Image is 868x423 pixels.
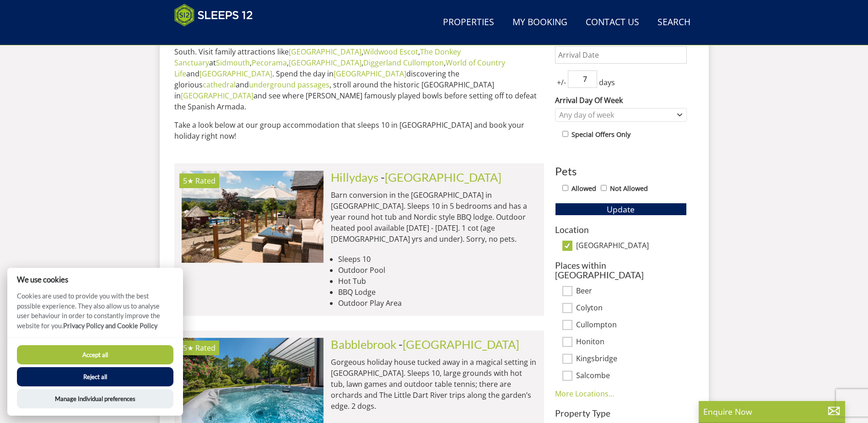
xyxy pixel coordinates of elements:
[249,80,329,90] a: underground passages
[654,12,694,33] a: Search
[555,260,687,280] h3: Places within [GEOGRAPHIC_DATA]
[195,343,216,353] span: Rated
[331,190,537,244] p: Barn conversion in the [GEOGRAPHIC_DATA] in [GEOGRAPHIC_DATA]. Sleeps 10 in 5 bedrooms and has a ...
[571,130,631,140] label: Special Offers Only
[576,354,687,364] label: Kingsbridge
[174,58,505,79] a: World of Country Life
[216,58,250,68] a: Sidmouth
[557,110,675,120] div: Any day of week
[174,47,461,68] a: The Donkey Sanctuary
[576,337,687,347] label: Honiton
[338,287,537,298] li: BBQ Lodge
[399,337,519,351] span: -
[182,171,323,262] img: hillydays-holiday-home-devon-sleeps-8.original.jpg
[7,291,183,337] p: Cookies are used to provide you with the best possible experience. They also allow us to analyse ...
[183,176,194,186] span: Hillydays has a 5 star rating under the Quality in Tourism Scheme
[555,165,687,177] h3: Pets
[555,389,614,399] a: More Locations...
[555,46,687,64] input: Arrival Date
[703,406,841,418] p: Enquire Now
[555,408,687,418] h3: Property Type
[338,298,537,309] li: Outdoor Play Area
[610,184,648,194] label: Not Allowed
[597,77,617,88] span: days
[289,47,361,57] a: [GEOGRAPHIC_DATA]
[338,265,537,276] li: Outdoor Pool
[170,32,266,40] iframe: Customer reviews powered by Trustpilot
[363,58,444,68] a: Diggerland Cullompton
[555,108,687,122] div: Combobox
[571,184,596,194] label: Allowed
[182,171,323,262] a: 5★ Rated
[195,176,216,186] span: Rated
[174,13,544,112] p: We totally get why you want to find a large holiday cottage that sleeps 10 in ; it's wonderful pa...
[199,69,272,79] a: [GEOGRAPHIC_DATA]
[439,12,498,33] a: Properties
[334,69,406,79] a: [GEOGRAPHIC_DATA]
[576,241,687,251] label: [GEOGRAPHIC_DATA]
[183,343,194,353] span: Babblebrook has a 5 star rating under the Quality in Tourism Scheme
[555,77,568,88] span: +/-
[289,58,361,68] a: [GEOGRAPHIC_DATA]
[582,12,643,33] a: Contact Us
[331,337,396,351] a: Babblebrook
[607,204,635,215] span: Update
[576,287,687,297] label: Beer
[385,170,501,184] a: [GEOGRAPHIC_DATA]
[17,345,173,364] button: Accept all
[403,337,519,351] a: [GEOGRAPHIC_DATA]
[174,119,544,141] p: Take a look below at our group accommodation that sleeps 10 in [GEOGRAPHIC_DATA] and book your ho...
[7,275,183,284] h2: We use cookies
[576,320,687,331] label: Cullompton
[555,95,687,106] label: Arrival Day Of Week
[174,4,253,27] img: Sleeps 12
[363,47,418,57] a: Wildwood Escot
[509,12,571,33] a: My Booking
[338,276,537,287] li: Hot Tub
[17,389,173,408] button: Manage Individual preferences
[555,203,687,216] button: Update
[331,170,378,184] a: Hillydays
[555,225,687,234] h3: Location
[63,322,157,330] a: Privacy Policy and Cookie Policy
[181,91,253,101] a: [GEOGRAPHIC_DATA]
[338,254,537,265] li: Sleeps 10
[252,58,287,68] a: Pecorama
[381,170,501,184] span: -
[17,367,173,386] button: Reject all
[576,371,687,381] label: Salcombe
[203,80,236,90] a: cathedral
[576,304,687,314] label: Colyton
[331,357,537,412] p: Gorgeous holiday house tucked away in a magical setting in [GEOGRAPHIC_DATA]. Sleeps 10, large gr...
